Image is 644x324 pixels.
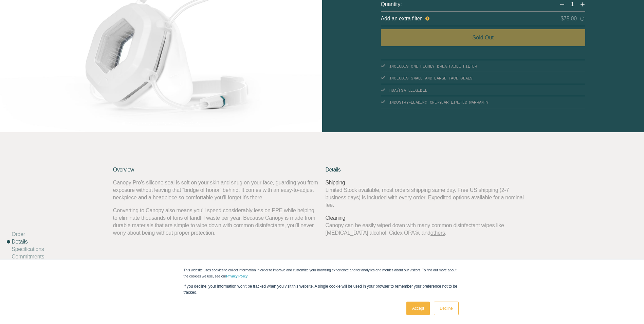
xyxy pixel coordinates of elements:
li: INCLUDES ONE HIGHLY BREATHABLE FILTER [381,60,585,72]
a: Privacy Policy [226,274,247,278]
p: Limited Stock available, most orders shipping same day. Free US shipping (2-7 business days) is i... [326,186,531,209]
a: Accept [406,302,430,315]
p: Converting to Canopy also means you’ll spend considerably less on PPE while helping to eliminate ... [113,207,319,237]
a: Details [12,239,27,245]
p: Canopy Pro’s silicone seal is soft on your skin and snug on your face, guarding you from exposure... [113,179,319,201]
h4: Details [326,166,531,174]
a: Decline [434,302,458,315]
li: INCLUDES SMALL AND LARGE FACE SEALS [381,72,585,84]
h4: Overview [113,166,319,174]
li: INDUSTRY-LEADING ONE-YEAR LIMITED WARRANTY [381,96,585,108]
span: This website uses cookies to collect information in order to improve and customize your browsing ... [184,268,457,278]
p: Canopy can be easily wiped down with many common disinfectant wipes like [MEDICAL_DATA] alcohol, ... [326,222,531,237]
h4: Shipping [326,179,531,186]
span: Add an extra filter [381,15,422,22]
a: others [430,230,445,236]
h4: Cleaning [326,214,531,222]
a: Commitments [12,254,44,259]
span: Quantity: [381,1,402,8]
p: If you decline, your information won’t be tracked when you visit this website. A single cookie wi... [184,283,461,295]
a: Order [12,231,25,237]
span: $75.00 [560,15,577,22]
button: Sold Out [381,29,585,46]
li: HSA/FSA ELIGIBLE [381,84,585,96]
a: Specifications [12,246,44,252]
